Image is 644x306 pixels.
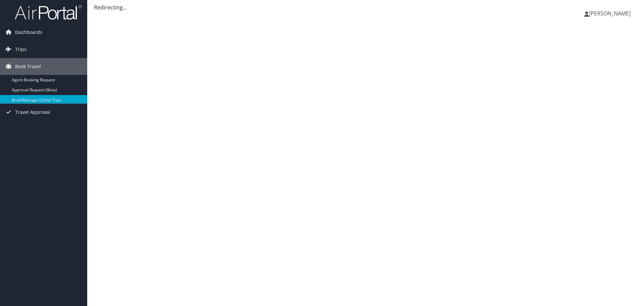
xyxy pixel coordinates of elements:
[15,41,26,58] span: Trips
[15,4,82,20] img: airportal-logo.png
[584,3,637,24] a: [PERSON_NAME]
[94,3,637,11] div: Redirecting...
[15,58,41,75] span: Book Travel
[15,24,42,41] span: Dashboards
[15,104,50,121] span: Travel Approval
[589,10,631,17] span: [PERSON_NAME]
